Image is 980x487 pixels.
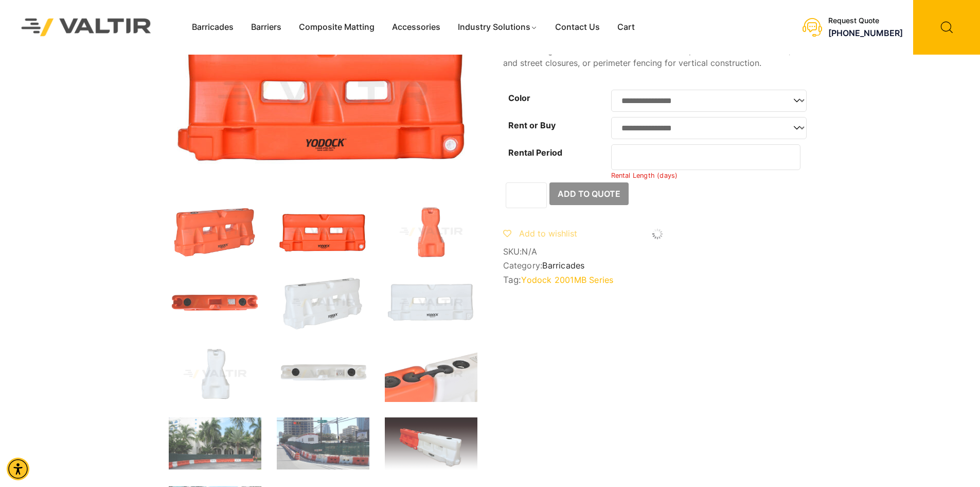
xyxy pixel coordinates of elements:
a: Composite Matting [290,20,383,35]
a: Cart [609,20,644,35]
img: 2001MB_Org_3Q.jpg [169,204,261,260]
a: Barriers [242,20,290,35]
span: Category: [503,261,812,271]
img: An orange traffic cone with a wide base and a tapered top, designed for road safety and traffic m... [385,204,477,260]
a: Accessories [383,20,449,35]
th: Rental Period [503,142,611,182]
label: Rent or Buy [508,120,556,130]
a: call (888) 496-3625 [828,28,903,38]
span: Tag: [503,275,812,285]
img: A white plastic barrier with a textured surface, designed for traffic control or safety purposes. [277,275,369,331]
a: Barricades [542,260,584,271]
img: Valtir Rentals [8,5,165,49]
img: Construction site with traffic barriers, green fencing, and a street sign for Nueces St. in an ur... [277,417,369,469]
img: An orange plastic dock float with two circular openings and a rectangular label on top. [169,275,261,331]
label: Color [508,93,530,103]
a: Contact Us [546,20,609,35]
div: Accessibility Menu [7,458,29,480]
input: Number [611,144,801,170]
div: Request Quote [828,16,903,25]
a: Yodock 2001MB Series [521,275,613,285]
img: Close-up of two connected plastic containers, one orange and one white, featuring black caps and ... [385,346,477,402]
button: Add to Quote [549,182,629,205]
img: A white plastic tank with two black caps and a label on the side, viewed from above. [277,346,369,402]
span: N/A [522,246,537,257]
img: A construction area with orange and white barriers, surrounded by palm trees and a building in th... [169,417,261,469]
img: An orange traffic barrier with two rectangular openings and a logo, designed for road safety and ... [277,204,369,260]
img: A segmented traffic barrier in orange and white, designed for road safety and construction zones. [385,417,477,471]
input: Product quantity [506,182,547,208]
img: A white plastic barrier with two rectangular openings, featuring the brand name "Yodock" and a logo. [385,275,477,331]
img: A white plastic container with a unique shape, likely used for storage or dispensing liquids. [169,346,261,402]
small: Rental Length (days) [611,172,678,179]
span: SKU: [503,247,812,257]
a: Barricades [183,20,242,35]
a: Industry Solutions [449,20,546,35]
